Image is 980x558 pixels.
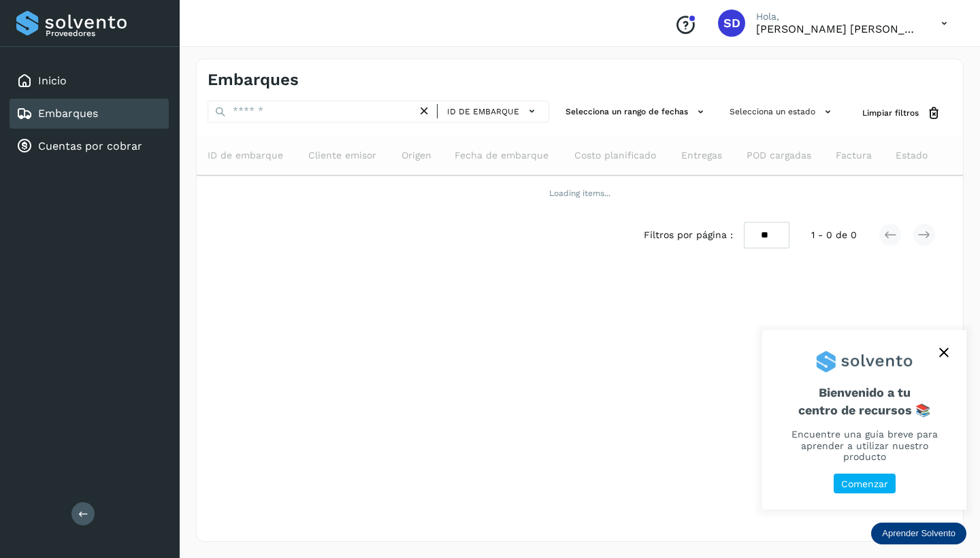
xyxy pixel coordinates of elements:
span: Origen [402,148,431,163]
p: Comenzar [841,478,888,490]
div: Aprender Solvento [871,523,966,544]
span: 1 - 0 de 0 [811,228,857,242]
button: Selecciona un rango de fechas [560,101,713,123]
span: POD cargadas [747,148,811,163]
button: ID de embarque [443,101,543,121]
span: Entregas [681,148,722,163]
span: Bienvenido a tu [779,385,950,417]
span: Fecha de embarque [455,148,549,163]
span: Cliente emisor [308,148,376,163]
div: Inicio [10,66,169,96]
div: Cuentas por cobrar [10,131,169,161]
p: Aprender Solvento [882,528,955,539]
button: close, [934,342,954,363]
button: Selecciona un estado [724,101,840,123]
span: Limpiar filtros [862,107,919,119]
span: ID de embarque [208,148,283,163]
button: Comenzar [834,474,896,493]
span: ID de embarque [447,105,519,118]
h4: Embarques [208,70,299,90]
div: Aprender Solvento [762,330,966,510]
div: Embarques [10,99,169,129]
p: Encuentre una guía breve para aprender a utilizar nuestro producto [779,429,950,463]
p: Sergio David Rojas Mote [756,22,919,35]
a: Cuentas por cobrar [38,139,142,152]
span: Factura [836,148,872,163]
p: Hola, [756,11,919,22]
a: Embarques [38,107,98,120]
span: Estado [896,148,928,163]
p: centro de recursos 📚 [779,403,950,418]
span: Filtros por página : [644,228,733,242]
p: Proveedores [46,29,163,38]
td: Loading items... [197,176,963,211]
a: Inicio [38,74,67,87]
span: Costo planificado [574,148,656,163]
button: Limpiar filtros [851,101,952,126]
